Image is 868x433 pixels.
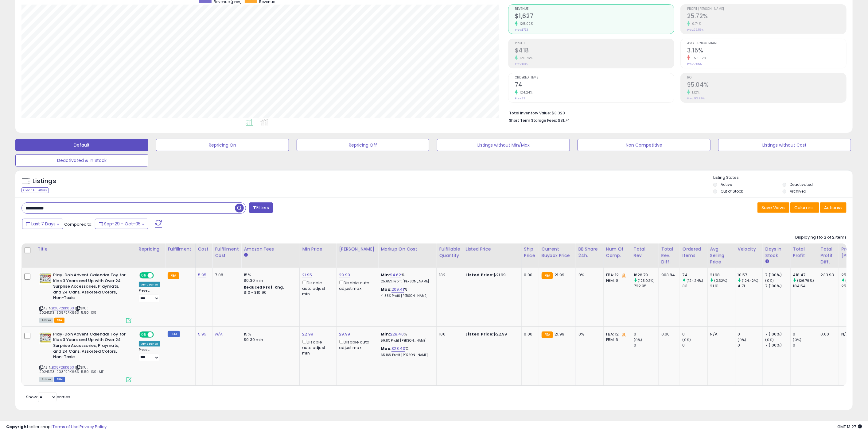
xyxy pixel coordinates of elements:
span: | SKU: 20241213_B08P2RK663_5.50_139 [39,306,97,315]
small: Prev: $723 [515,28,528,32]
div: Amazon Fees [244,246,297,252]
div: Fulfillable Quantity [439,246,460,259]
span: 21.99 [555,331,564,337]
b: Play-Doh Advent Calendar Toy for Kids 3 Years and Up with Over 24 Surprise Accessories, Playmats,... [53,272,128,302]
div: Ship Price [524,246,536,259]
span: 21.99 [555,272,564,278]
div: % [381,272,432,284]
button: Listings without Min/Max [437,139,570,151]
span: $31.74 [558,117,570,123]
small: FBA [542,272,553,279]
button: Non Competitive [578,139,710,151]
a: 29.99 [339,272,350,278]
div: 0.00 [524,272,534,278]
div: Clear All Filters [21,187,49,193]
button: Last 7 Days [22,219,63,229]
b: Min: [381,272,390,278]
b: Short Term Storage Fees: [509,118,557,123]
a: 22.99 [302,331,313,337]
div: 1626.79 [634,272,659,278]
small: 0.74% [690,21,701,26]
a: 94.62 [390,272,401,278]
label: Active [721,182,732,187]
div: 7 (100%) [765,272,790,278]
div: Total Rev. [634,246,656,259]
p: 41.55% Profit [PERSON_NAME] [381,294,432,298]
small: Prev: 33 [515,97,525,100]
a: Privacy Policy [80,424,107,430]
div: 10.57 [738,272,763,278]
div: 74 [683,272,707,278]
button: Actions [820,202,847,213]
small: FBA [168,272,179,279]
small: Prev: 7.65% [687,62,702,66]
b: Min: [381,331,390,337]
p: 65.16% Profit [PERSON_NAME] [381,353,432,357]
button: Repricing Off [297,139,430,151]
div: $21.99 [466,272,517,278]
p: Listing States: [713,175,853,181]
div: 7 (100%) [765,331,790,337]
div: 0 [738,331,763,337]
div: Disable auto adjust max [339,339,373,351]
span: OFF [153,332,163,337]
small: 125.02% [518,21,533,26]
div: seller snap | | [6,424,107,430]
small: -58.82% [690,56,706,60]
label: Archived [790,189,807,194]
div: 4.71 [738,283,763,289]
span: Revenue [515,7,674,11]
small: FBM [168,331,180,337]
div: FBA: 12 [606,331,626,337]
h5: Listings [33,177,56,186]
a: 21.95 [302,272,312,278]
div: Current Buybox Price [542,246,573,259]
div: 0 [683,343,707,348]
small: (0%) [765,278,774,283]
span: Compared to: [64,221,92,227]
div: Days In Stock [765,246,788,259]
div: Disable auto adjust min [302,279,332,297]
div: $0.30 min [244,278,295,283]
div: BB Share 24h. [578,246,601,259]
h2: $1,627 [515,13,674,21]
span: Show: entries [26,394,70,400]
div: Total Rev. Diff. [661,246,677,265]
span: Profit [PERSON_NAME] [687,7,846,11]
small: (0%) [683,337,691,342]
a: 228.40 [390,331,404,337]
div: % [381,331,432,343]
div: Disable auto adjust min [302,339,332,356]
div: Markup on Cost [381,246,434,252]
div: 184.54 [793,283,818,289]
span: | SKU: 20241213_B08P2RK663_5.50_139+MF [39,365,104,374]
div: Total Profit [793,246,815,259]
label: Deactivated [790,182,813,187]
b: Reduced Prof. Rng. [244,285,284,290]
div: 7 (100%) [765,283,790,289]
div: $22.99 [466,331,517,337]
div: Total Profit Diff. [821,246,836,265]
div: 0% [578,272,599,278]
small: (126.76%) [797,278,814,283]
div: Title [38,246,134,252]
div: 903.84 [661,272,675,278]
div: Velocity [738,246,760,252]
div: $10 - $10.90 [244,290,295,295]
div: 33 [683,283,707,289]
b: Total Inventory Value: [509,110,551,116]
small: (0.74%) [846,278,859,283]
div: 722.95 [634,283,659,289]
div: $0.30 min [244,337,295,343]
h2: 74 [515,81,674,90]
a: B08P2RK663 [52,306,74,311]
span: OFF [153,273,163,278]
div: Num of Comp. [606,246,629,259]
small: FBA [542,331,553,338]
div: Min Price [302,246,334,252]
div: 0.00 [661,331,675,337]
b: Max: [381,286,391,292]
div: Preset: [139,348,160,361]
span: ON [140,332,148,337]
b: Max: [381,346,391,351]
